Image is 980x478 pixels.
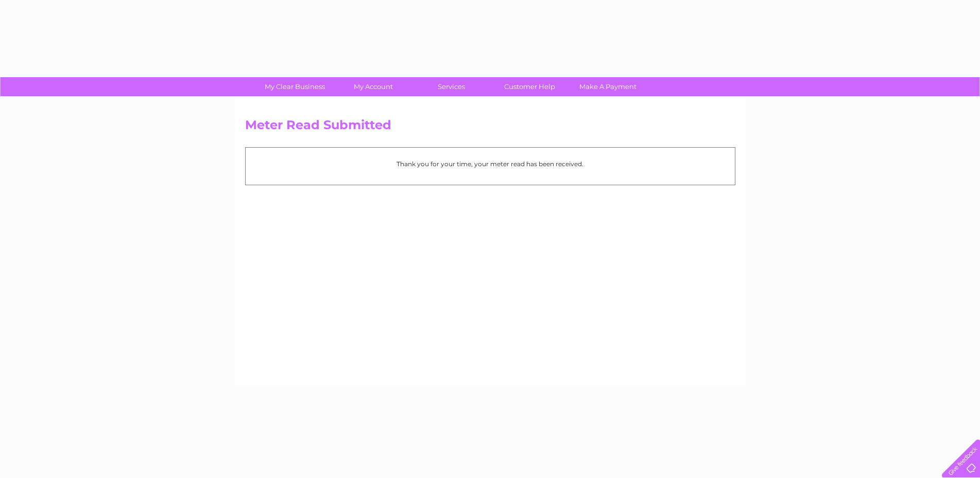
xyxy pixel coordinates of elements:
[487,77,572,96] a: Customer Help
[251,159,730,169] p: Thank you for your time, your meter read has been received.
[252,77,337,96] a: My Clear Business
[409,77,494,96] a: Services
[245,118,735,137] h2: Meter Read Submitted
[331,77,416,96] a: My Account
[565,77,650,96] a: Make A Payment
